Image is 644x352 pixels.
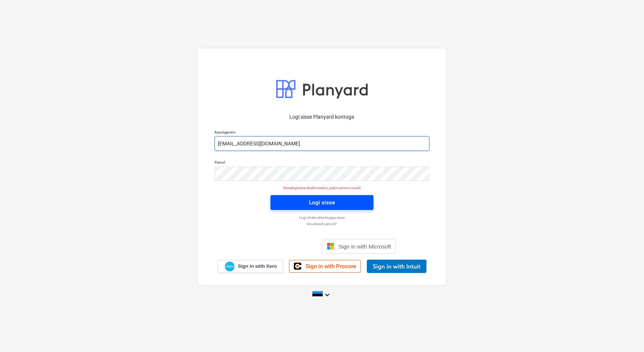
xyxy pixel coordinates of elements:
[323,290,332,299] i: keyboard_arrow_down
[218,260,283,273] a: Sign in with Xero
[225,261,235,272] img: Xero logo
[289,260,361,273] a: Sign in with Procore
[215,160,429,166] p: Parool
[306,263,356,270] span: Sign in with Procore
[607,316,644,352] iframe: Chat Widget
[215,130,429,136] p: Kasutajanimi
[339,243,391,250] span: Sign in with Microsoft
[215,136,429,151] input: Kasutajanimi
[245,238,320,254] iframe: Sign in with Google Button
[211,221,433,226] a: Unustasid parooli?
[270,195,374,210] button: Logi sisse
[211,215,433,220] a: Logi ühekordse lingiga sisse
[309,198,335,207] div: Logi sisse
[210,185,434,190] p: Sisselogimine ebaõnnestus, palun proovi uuesti
[327,243,334,250] img: Microsoft logo
[215,113,429,121] p: Logi sisse Planyard kontoga
[238,263,277,270] span: Sign in with Xero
